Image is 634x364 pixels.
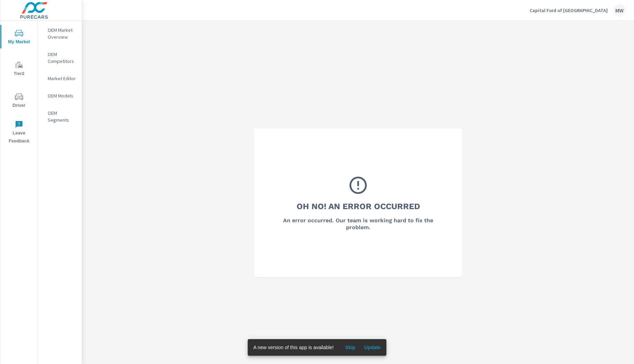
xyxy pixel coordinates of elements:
p: OEM Models [48,92,76,99]
span: Skip [342,344,358,351]
div: OEM Models [38,91,82,101]
span: Leave Feedback [2,120,36,145]
span: Update [364,344,381,351]
p: OEM Segments [48,110,76,123]
p: OEM Market Overview [48,27,76,40]
div: Market Editor [38,73,82,84]
div: OEM Competitors [38,49,82,66]
div: OEM Segments [38,108,82,125]
h6: An error occurred. Our team is working hard to fix the problem. [273,217,443,231]
h3: Oh No! An Error Occurred [297,200,420,212]
div: MW [613,4,626,17]
span: My Market [2,29,36,46]
div: OEM Market Overview [38,25,82,42]
button: Skip [339,342,361,353]
div: nav menu [0,21,38,148]
p: Market Editor [48,75,76,82]
span: A new version of this app is available! [253,345,334,350]
p: OEM Competitors [48,51,76,65]
p: Capital Ford of [GEOGRAPHIC_DATA] [530,7,608,13]
span: Driver [2,93,36,110]
span: Tier2 [2,61,36,78]
button: Update [361,342,383,353]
